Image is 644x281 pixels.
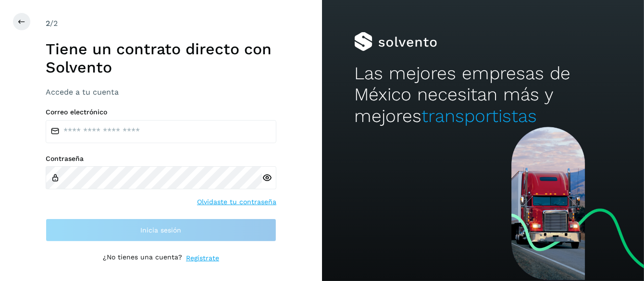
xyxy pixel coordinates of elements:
button: Inicia sesión [46,219,276,242]
a: Olvidaste tu contraseña [197,197,276,207]
p: ¿No tienes una cuenta? [103,253,182,263]
span: transportistas [421,106,537,126]
label: Contraseña [46,155,276,163]
span: Inicia sesión [141,227,182,233]
label: Correo electrónico [46,108,276,116]
h2: Las mejores empresas de México necesitan más y mejores [354,63,612,127]
h1: Tiene un contrato directo con Solvento [46,40,276,77]
h3: Accede a tu cuenta [46,87,276,97]
a: Regístrate [186,253,219,263]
